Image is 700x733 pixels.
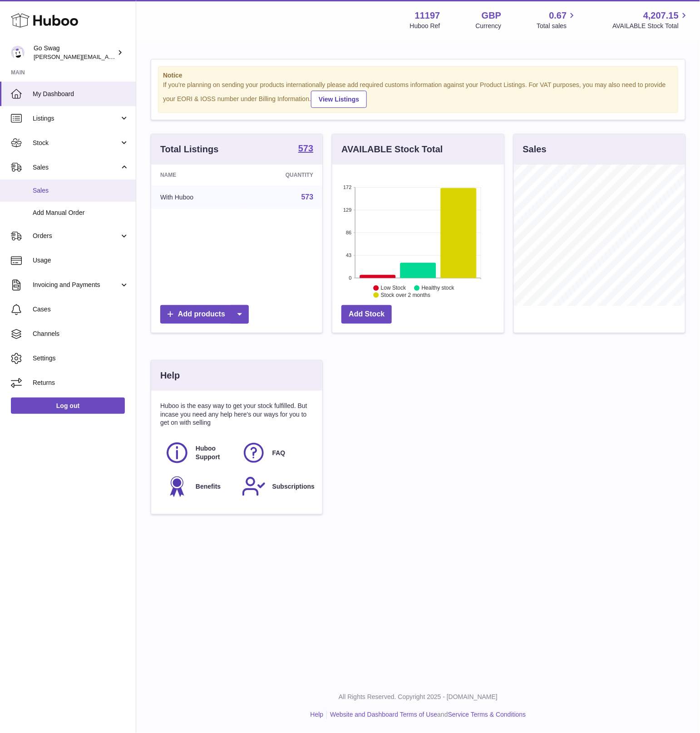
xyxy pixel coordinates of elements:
a: Add products [160,305,249,324]
th: Quantity [242,165,322,185]
span: Add Manual Order [33,209,129,217]
a: Huboo Support [165,441,232,465]
h3: Help [160,369,180,382]
span: [PERSON_NAME][EMAIL_ADDRESS][DOMAIN_NAME] [34,53,182,60]
text: Stock over 2 months [381,292,430,298]
th: Name [151,165,242,185]
img: leigh@goswag.com [11,46,25,59]
text: 43 [346,252,352,258]
a: Help [311,711,324,718]
span: Sales [33,186,129,195]
p: Huboo is the easy way to get your stock fulfilled. But incase you need any help here's our ways f... [160,402,313,427]
a: 573 [298,144,313,155]
td: With Huboo [151,185,242,209]
span: 4,207.15 [643,10,679,22]
span: Cases [33,305,129,314]
h3: AVAILABLE Stock Total [341,143,443,155]
a: View Listings [311,91,367,108]
a: Website and Dashboard Terms of Use [330,711,437,718]
span: Returns [33,379,129,387]
span: Settings [33,354,129,363]
strong: 11197 [415,10,440,22]
span: Listings [33,114,119,123]
span: 0.67 [549,10,567,22]
span: Total sales [537,22,577,30]
div: Currency [476,22,502,30]
span: Usage [33,256,129,265]
span: Stock [33,139,119,147]
strong: GBP [482,10,501,22]
strong: Notice [163,71,673,80]
a: Benefits [165,474,232,499]
strong: 573 [298,144,313,153]
div: If you're planning on sending your products internationally please add required customs informati... [163,81,673,108]
div: Go Swag [34,44,115,61]
span: FAQ [272,449,286,457]
h3: Sales [523,143,547,155]
a: 0.67 Total sales [537,10,577,30]
span: Orders [33,232,119,240]
span: Subscriptions [272,482,315,491]
text: Healthy stock [422,285,455,291]
span: Huboo Support [196,444,232,461]
span: Invoicing and Payments [33,281,119,289]
a: Log out [11,398,125,414]
li: and [327,711,526,719]
a: Subscriptions [242,474,309,499]
p: All Rights Reserved. Copyright 2025 - [DOMAIN_NAME] [143,693,693,702]
text: 0 [349,275,352,281]
a: FAQ [242,441,309,465]
div: Huboo Ref [410,22,440,30]
h3: Total Listings [160,143,219,155]
text: 172 [343,184,351,190]
text: 86 [346,230,352,235]
span: My Dashboard [33,90,129,98]
text: Low Stock [381,285,406,291]
a: Service Terms & Conditions [448,711,526,718]
span: Sales [33,163,119,172]
span: Benefits [196,482,221,491]
a: 573 [301,193,314,201]
a: 4,207.15 AVAILABLE Stock Total [612,10,689,30]
a: Add Stock [341,305,392,324]
text: 129 [343,207,351,213]
span: AVAILABLE Stock Total [612,22,689,30]
span: Channels [33,330,129,338]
